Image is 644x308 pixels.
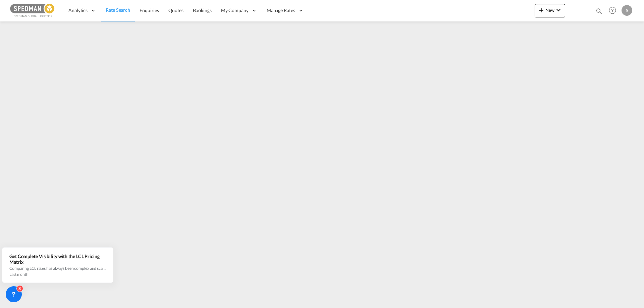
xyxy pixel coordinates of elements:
span: Quotes [168,7,183,13]
span: My Company [221,7,249,14]
span: Analytics [68,7,88,14]
div: Help [607,5,622,17]
button: icon-plus 400-fgNewicon-chevron-down [535,4,565,17]
md-icon: icon-magnify [595,7,603,15]
span: Bookings [193,7,212,13]
img: c12ca350ff1b11efb6b291369744d907.png [10,3,55,18]
span: Help [607,5,618,16]
div: S [622,5,632,16]
span: New [537,7,562,13]
div: icon-magnify [595,7,603,17]
md-icon: icon-chevron-down [554,6,562,14]
md-icon: icon-plus 400-fg [537,6,545,14]
span: Rate Search [106,7,130,13]
span: Enquiries [140,7,159,13]
span: Manage Rates [267,7,295,14]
